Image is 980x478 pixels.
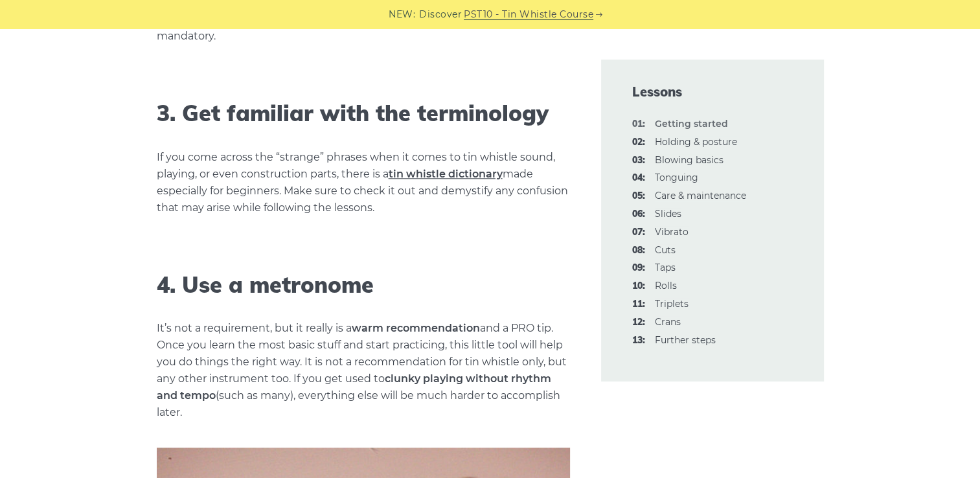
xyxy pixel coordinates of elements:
span: 08: [632,243,645,258]
strong: warm recommendation [352,322,480,334]
a: 02:Holding & posture [655,136,737,148]
h2: 4. Use a metronome [157,272,570,299]
span: 09: [632,260,645,276]
a: 12:Crans [655,316,681,328]
span: 12: [632,315,645,330]
span: 06: [632,207,645,222]
a: 05:Care & maintenance [655,190,746,201]
span: 02: [632,135,645,150]
span: 11: [632,297,645,312]
span: NEW: [389,7,415,22]
span: Lessons [632,83,793,101]
a: 04:Tonguing [655,172,698,183]
a: 08:Cuts [655,244,676,256]
h2: 3. Get familiar with the terminology [157,100,570,127]
a: tin whistle dictionary [389,168,503,180]
a: 09:Taps [655,262,676,273]
a: 07:Vibrato [655,226,689,238]
a: PST10 - Tin Whistle Course [464,7,593,22]
a: 13:Further steps [655,334,716,346]
span: Discover [419,7,462,22]
p: It’s not a requirement, but it really is a and a PRO tip. Once you learn the most basic stuff and... [157,320,570,421]
span: 07: [632,225,645,240]
a: 11:Triplets [655,298,689,310]
a: 06:Slides [655,208,681,220]
a: 03:Blowing basics [655,154,724,166]
span: 03: [632,153,645,168]
span: 10: [632,279,645,294]
span: 05: [632,188,645,204]
strong: Getting started [655,118,728,130]
a: 10:Rolls [655,280,677,291]
span: 13: [632,333,645,348]
p: If you come across the “strange” phrases when it comes to tin whistle sound, playing, or even con... [157,149,570,216]
span: 01: [632,117,645,132]
span: 04: [632,170,645,186]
